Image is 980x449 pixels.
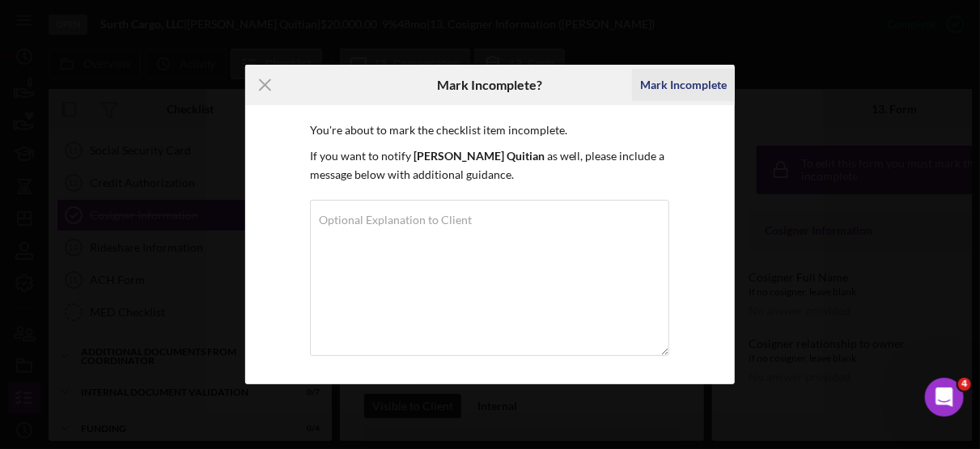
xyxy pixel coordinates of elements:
[310,121,671,139] p: You're about to mark the checklist item incomplete.
[437,78,542,92] h6: Mark Incomplete?
[310,147,671,184] p: If you want to notify as well, please include a message below with additional guidance.
[632,69,735,101] button: Mark Incomplete
[640,69,727,101] div: Mark Incomplete
[414,149,545,163] b: [PERSON_NAME] Quitian
[925,378,964,417] iframe: Intercom live chat
[958,378,971,391] span: 4
[319,214,472,227] label: Optional Explanation to Client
